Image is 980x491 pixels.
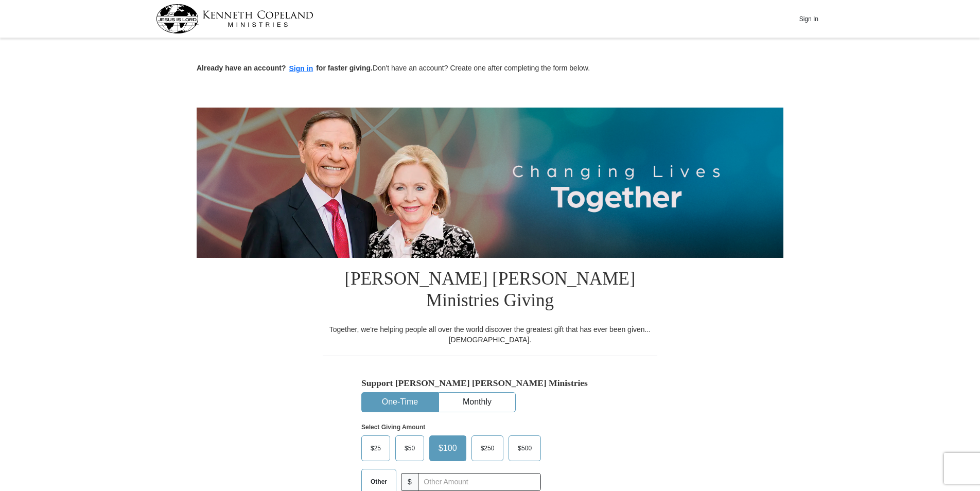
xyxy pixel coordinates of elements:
button: Sign in [286,63,317,75]
span: Other [365,474,392,489]
span: $500 [513,441,537,456]
strong: Select Giving Amount [361,424,425,431]
span: $25 [365,441,386,456]
p: Don't have an account? Create one after completing the form below. [197,63,783,75]
span: $250 [476,441,500,456]
h1: [PERSON_NAME] [PERSON_NAME] Ministries Giving [323,258,657,324]
span: $100 [433,441,462,456]
button: Sign In [793,11,824,27]
strong: Already have an account? for faster giving. [197,64,373,72]
img: kcm-header-logo.svg [156,4,313,33]
button: Monthly [439,393,515,412]
div: Together, we're helping people all over the world discover the greatest gift that has ever been g... [323,324,657,345]
span: $50 [399,441,420,456]
h5: Support [PERSON_NAME] [PERSON_NAME] Ministries [361,378,619,389]
button: One-Time [362,393,438,412]
span: $ [401,473,418,491]
input: Other Amount [418,473,541,491]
